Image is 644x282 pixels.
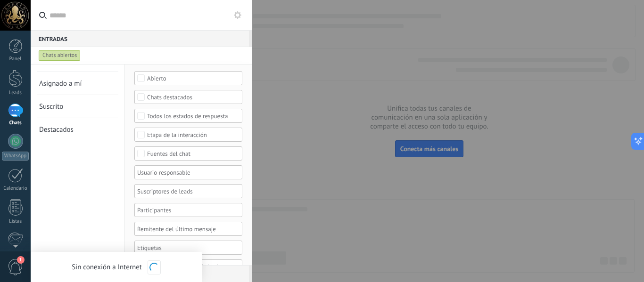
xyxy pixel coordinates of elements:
div: Chats [2,120,29,126]
div: Listas [2,218,29,225]
div: Etapa de la interacción [147,131,230,138]
div: WhatsApp [2,152,29,161]
span: 1 [17,256,25,264]
div: Calendario [2,185,29,192]
div: Sin conexión a Internet [72,260,161,274]
a: Suscrito [39,95,104,118]
div: Entradas [31,30,249,47]
span: Suscrito [39,102,63,111]
div: Chats abiertos [39,50,81,61]
a: Asignado a mí [39,72,104,95]
a: Destacados [39,118,104,141]
span: Destacados [39,125,74,134]
div: Chats destacados [147,94,230,101]
div: Abierto [147,75,230,82]
div: Fuentes del chat [147,150,230,157]
div: Todos los estados de respuesta [147,113,230,120]
li: Asignado a mí [37,72,118,95]
li: Destacados [37,118,118,141]
span: Asignado a mí [39,79,82,88]
li: Suscrito [37,95,118,118]
div: Leads [2,90,29,96]
div: Panel [2,56,29,62]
